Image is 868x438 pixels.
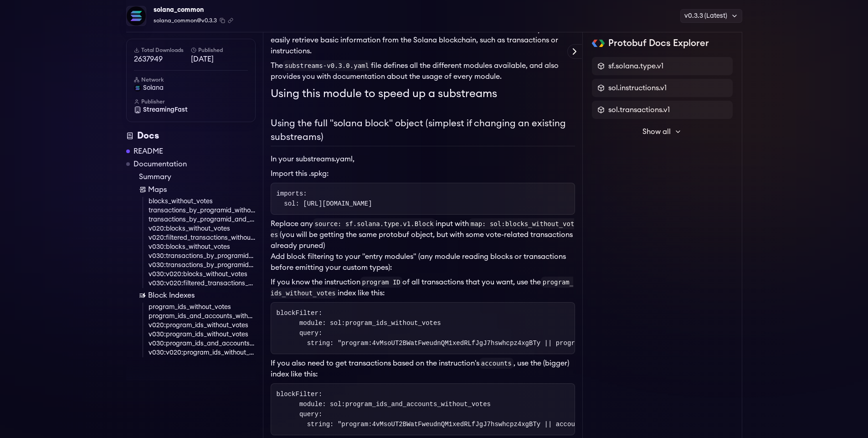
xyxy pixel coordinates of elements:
[642,126,671,137] span: Show all
[228,18,233,23] button: Copy .spkg link to clipboard
[139,186,146,193] img: Map icon
[191,54,248,65] span: [DATE]
[191,46,248,54] h6: Published
[134,83,248,93] a: solana
[127,6,146,26] img: Package Logo
[134,46,191,54] h6: Total Downloads
[154,4,233,16] div: solana_common
[149,252,256,261] a: v030:transactions_by_programid_without_votes
[592,40,605,47] img: Protobuf
[149,339,256,348] a: v030:program_ids_and_accounts_without_votes
[149,312,256,321] a: program_ids_and_accounts_without_votes
[271,277,575,299] p: If you know the instruction of all transactions that you want, use the index like this:
[149,270,256,279] a: v030:v020:blocks_without_votes
[143,83,164,93] span: solana
[271,86,575,102] h1: Using this module to speed up a substreams
[680,9,742,23] div: v0.3.3 (Latest)
[271,218,575,240] code: map: sol:blocks_without_votes
[271,24,575,57] p: The Substreams contains a set of modules that allow you to easily retrieve basic information from...
[277,190,372,207] code: imports: sol: [URL][DOMAIN_NAME]
[134,84,141,92] img: solana
[134,146,163,157] a: README
[360,277,402,288] code: program ID
[154,16,217,25] span: solana_common@v0.3.3
[149,206,256,215] a: transactions_by_programid_without_votes
[271,60,575,82] p: The file defines all the different modules available, and also provides you with documentation ab...
[592,123,733,141] button: Show all
[134,105,248,114] a: StreamingFast
[220,18,225,23] button: Copy package name and version
[608,104,670,115] span: sol.transactions.v1
[608,82,667,93] span: sol.instructions.v1
[271,117,575,146] h2: Using the full "solana block" object (simplest if changing an existing substreams)
[139,292,146,299] img: Block Index icon
[139,184,256,195] a: Maps
[608,61,663,72] span: sf.solana.type.v1
[134,54,191,65] span: 2637949
[139,290,256,301] a: Block Indexes
[149,330,256,339] a: v030:program_ids_without_votes
[149,348,256,357] a: v030:v020:program_ids_without_votes
[271,251,575,273] p: Add block filtering to your "entry modules" (any module reading blocks or transactions before emi...
[149,279,256,288] a: v030:v020:filtered_transactions_without_votes
[149,321,256,330] a: v020:program_ids_without_votes
[139,171,256,182] a: Summary
[277,391,759,428] code: blockFilter: module: sol:program_ids_and_accounts_without_votes query: string: "program:4vMsoUT2B...
[134,159,187,170] a: Documentation
[143,105,188,114] span: StreamingFast
[149,261,256,270] a: v030:transactions_by_programid_and_account_without_votes
[149,197,256,206] a: blocks_without_votes
[271,218,575,251] p: Replace any input with (you will be getting the same protobuf object, but with some vote-related ...
[277,309,759,347] code: blockFilter: module: sol:program_ids_without_votes query: string: "program:4vMsoUT2BWatFweudnQM1x...
[271,168,575,179] li: Import this .spkg:
[271,358,575,380] p: If you also need to get transactions based on the instruction's , use the (bigger) index like this:
[134,76,248,83] h6: Network
[271,277,574,299] code: program_ids_without_votes
[149,215,256,224] a: transactions_by_programid_and_account_without_votes
[313,218,436,229] code: source: sf.solana.type.v1.Block
[283,60,371,71] code: substreams-v0.3.0.yaml
[134,98,248,105] h6: Publisher
[149,242,256,252] a: v030:blocks_without_votes
[126,129,256,142] div: Docs
[479,358,514,369] code: accounts
[149,303,256,312] a: program_ids_without_votes
[271,154,575,165] p: In your substreams.yaml,
[149,224,256,233] a: v020:blocks_without_votes
[608,37,709,50] h2: Protobuf Docs Explorer
[149,233,256,242] a: v020:filtered_transactions_without_votes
